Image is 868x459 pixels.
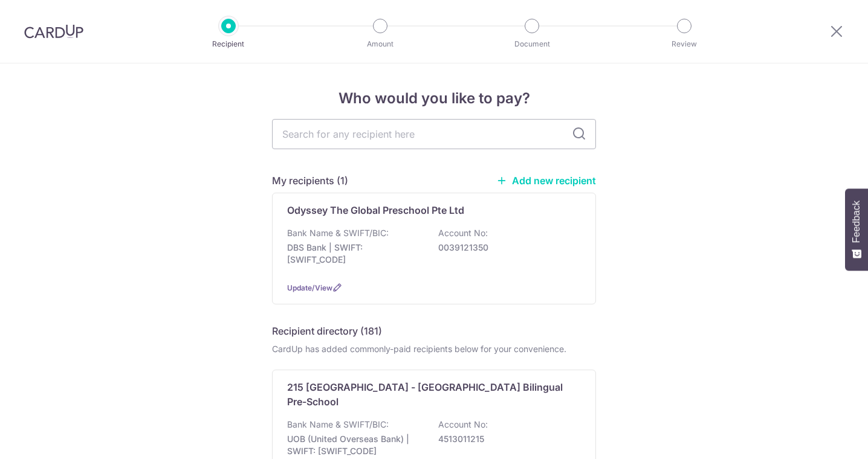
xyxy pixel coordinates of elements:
[640,38,729,50] p: Review
[287,433,423,457] p: UOB (United Overseas Bank) | SWIFT: [SWIFT_CODE]
[24,24,83,39] img: CardUp
[272,119,596,149] input: Search for any recipient here
[272,173,348,188] h5: My recipients (1)
[438,227,488,239] p: Account No:
[287,242,423,266] p: DBS Bank | SWIFT: [SWIFT_CODE]
[287,203,464,217] p: Odyssey The Global Preschool Pte Ltd
[438,419,488,431] p: Account No:
[287,380,566,409] p: 215 [GEOGRAPHIC_DATA] - [GEOGRAPHIC_DATA] Bilingual Pre-School
[487,38,577,50] p: Document
[287,283,332,292] a: Update/View
[335,38,425,50] p: Amount
[287,227,389,239] p: Bank Name & SWIFT/BIC:
[184,38,273,50] p: Recipient
[851,201,862,243] span: Feedback
[287,419,389,431] p: Bank Name & SWIFT/BIC:
[438,433,574,445] p: 4513011215
[845,188,868,271] button: Feedback - Show survey
[272,88,596,109] h4: Who would you like to pay?
[496,175,596,187] a: Add new recipient
[438,242,574,254] p: 0039121350
[272,324,382,338] h5: Recipient directory (181)
[790,423,856,453] iframe: Opens a widget where you can find more information
[272,343,596,355] div: CardUp has added commonly-paid recipients below for your convenience.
